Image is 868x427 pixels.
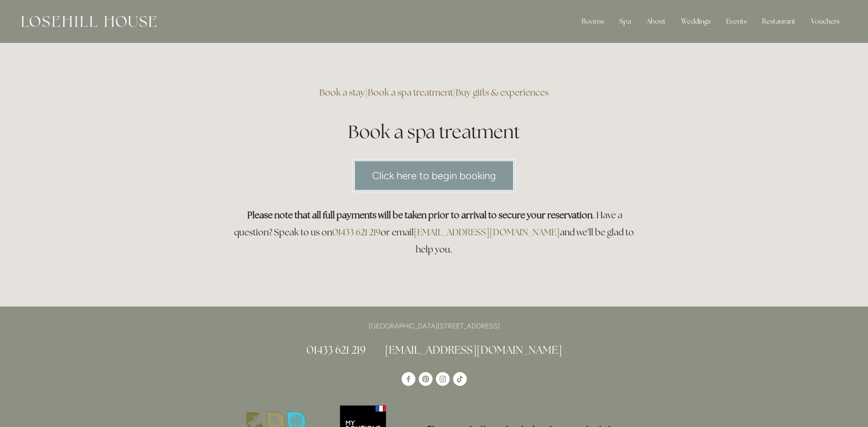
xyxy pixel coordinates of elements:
a: Vouchers [804,13,847,30]
a: Book a spa treatment [368,87,453,98]
img: Losehill House [21,16,156,27]
a: Pinterest [419,372,432,386]
a: Instagram [436,372,450,386]
a: Click here to begin booking [353,159,515,192]
a: Book a stay [319,87,365,98]
a: Buy gifts & experiences [456,87,549,98]
p: [GEOGRAPHIC_DATA][STREET_ADDRESS] [229,320,639,332]
h3: | | [229,84,639,101]
div: Weddings [674,13,718,30]
h1: Book a spa treatment [229,119,639,144]
div: Rooms [575,13,611,30]
a: 01433 621 219 [306,343,366,357]
a: Losehill House Hotel & Spa [402,372,415,386]
a: 01433 621 219 [332,226,381,238]
div: Events [719,13,754,30]
a: TikTok [453,372,467,386]
strong: Please note that all full payments will be taken prior to arrival to secure your reservation [247,209,592,221]
h3: . Have a question? Speak to us on or email and we’ll be glad to help you. [229,207,639,258]
div: About [640,13,673,30]
a: [EMAIL_ADDRESS][DOMAIN_NAME] [414,226,560,238]
div: Restaurant [755,13,802,30]
a: [EMAIL_ADDRESS][DOMAIN_NAME] [385,343,562,357]
div: Spa [613,13,638,30]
